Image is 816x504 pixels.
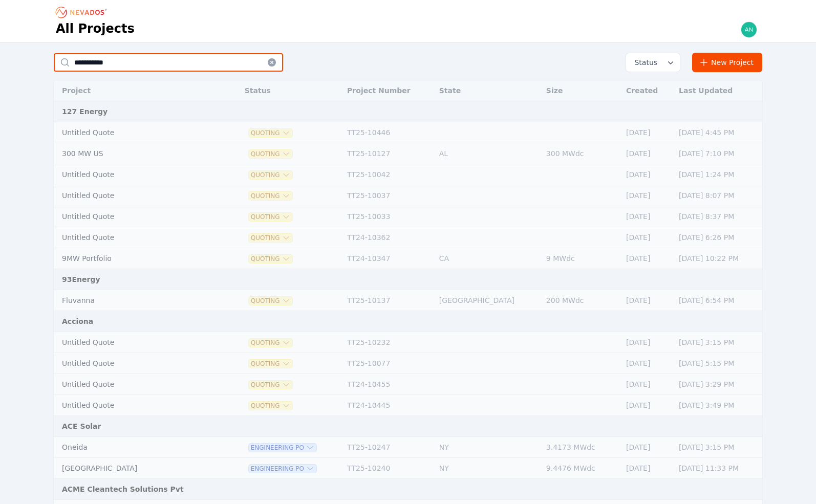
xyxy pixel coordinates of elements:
td: [DATE] 3:29 PM [674,374,762,395]
td: [GEOGRAPHIC_DATA] [54,458,214,479]
button: Quoting [249,129,292,137]
td: [DATE] 5:15 PM [674,353,762,374]
td: Untitled Quote [54,227,214,248]
td: Untitled Quote [54,206,214,227]
button: Quoting [249,360,292,368]
th: Project [54,80,214,101]
tr: Untitled QuoteQuotingTT25-10232[DATE][DATE] 3:15 PM [54,332,762,353]
td: 93Energy [54,269,762,290]
tr: [GEOGRAPHIC_DATA]Engineering POTT25-10240NY9.4476 MWdc[DATE][DATE] 11:33 PM [54,458,762,479]
td: 127 Energy [54,101,762,122]
td: 200 MWdc [541,290,621,311]
button: Quoting [249,234,292,242]
button: Quoting [249,171,292,179]
tr: 9MW PortfolioQuotingTT24-10347CA9 MWdc[DATE][DATE] 10:22 PM [54,248,762,269]
td: [DATE] 8:37 PM [674,206,762,227]
td: Untitled Quote [54,395,214,416]
td: [DATE] 10:22 PM [674,248,762,269]
tr: OneidaEngineering POTT25-10247NY3.4173 MWdc[DATE][DATE] 3:15 PM [54,437,762,458]
td: ACME Cleantech Solutions Pvt [54,479,762,500]
td: TT25-10240 [342,458,434,479]
td: 300 MWdc [541,143,621,164]
td: TT25-10042 [342,164,434,185]
td: CA [434,248,541,269]
td: [DATE] 3:49 PM [674,395,762,416]
th: Status [240,80,342,101]
td: 9.4476 MWdc [541,458,621,479]
td: [DATE] 3:15 PM [674,437,762,458]
td: NY [434,437,541,458]
td: ACE Solar [54,416,762,437]
td: Oneida [54,437,214,458]
td: [GEOGRAPHIC_DATA] [434,290,541,311]
td: TT24-10347 [342,248,434,269]
td: TT25-10077 [342,353,434,374]
td: [DATE] [621,122,674,143]
td: [DATE] 3:15 PM [674,332,762,353]
tr: 300 MW USQuotingTT25-10127AL300 MWdc[DATE][DATE] 7:10 PM [54,143,762,164]
td: [DATE] [621,437,674,458]
td: AL [434,143,541,164]
button: Quoting [249,192,292,200]
h1: All Projects [56,20,135,37]
button: Quoting [249,213,292,221]
td: TT25-10446 [342,122,434,143]
td: [DATE] [621,458,674,479]
td: [DATE] [621,332,674,353]
td: Untitled Quote [54,164,214,185]
button: Quoting [249,402,292,410]
th: State [434,80,541,101]
tr: FluvannaQuotingTT25-10137[GEOGRAPHIC_DATA]200 MWdc[DATE][DATE] 6:54 PM [54,290,762,311]
td: [DATE] 6:54 PM [674,290,762,311]
nav: Breadcrumb [56,4,110,20]
button: Quoting [249,339,292,347]
td: [DATE] 6:26 PM [674,227,762,248]
tr: Untitled QuoteQuotingTT25-10042[DATE][DATE] 1:24 PM [54,164,762,185]
td: [DATE] 4:45 PM [674,122,762,143]
td: 300 MW US [54,143,214,164]
td: Untitled Quote [54,185,214,206]
button: Status [626,53,680,72]
td: TT25-10232 [342,332,434,353]
tr: Untitled QuoteQuotingTT24-10455[DATE][DATE] 3:29 PM [54,374,762,395]
a: New Project [692,53,762,72]
td: [DATE] [621,248,674,269]
td: Fluvanna [54,290,214,311]
span: Engineering PO [249,444,316,452]
td: 9 MWdc [541,248,621,269]
button: Engineering PO [249,465,316,473]
img: andrew@nevados.solar [741,21,757,38]
td: TT24-10362 [342,227,434,248]
th: Size [541,80,621,101]
td: [DATE] 8:07 PM [674,185,762,206]
td: [DATE] [621,227,674,248]
td: Untitled Quote [54,122,214,143]
td: [DATE] [621,290,674,311]
td: [DATE] [621,353,674,374]
td: Acciona [54,311,762,332]
td: NY [434,458,541,479]
td: [DATE] [621,374,674,395]
th: Created [621,80,674,101]
td: TT24-10455 [342,374,434,395]
td: TT25-10137 [342,290,434,311]
tr: Untitled QuoteQuotingTT24-10445[DATE][DATE] 3:49 PM [54,395,762,416]
button: Quoting [249,255,292,263]
th: Last Updated [674,80,762,101]
button: Quoting [249,297,292,305]
button: Quoting [249,381,292,389]
span: Quoting [249,150,292,158]
tr: Untitled QuoteQuotingTT25-10037[DATE][DATE] 8:07 PM [54,185,762,206]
